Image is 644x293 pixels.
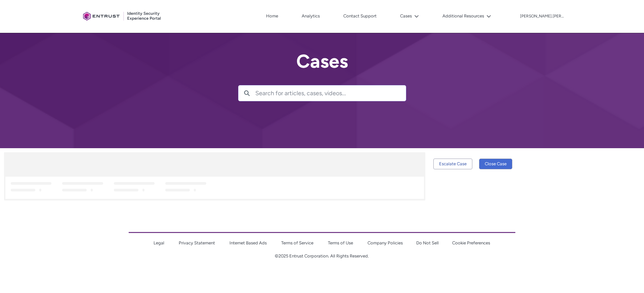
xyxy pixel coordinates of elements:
button: Escalate Case [433,159,472,169]
button: Cases [398,11,421,21]
a: Terms of Service [281,240,313,245]
button: Additional Resources [441,11,493,21]
a: Cookie Preferences [452,240,490,245]
h2: Cases [238,51,406,72]
a: Company Policies [368,240,403,245]
input: Search for articles, cases, videos... [255,85,406,101]
iframe: Qualified Messenger [524,138,644,293]
button: Close Case [479,159,512,169]
p: ©2025 Entrust Corporation. All Rights Reserved. [129,253,515,259]
a: Legal [154,240,164,245]
a: Contact Support [342,11,378,21]
button: Search [239,85,255,101]
a: Home [264,11,280,21]
a: Do Not Sell [416,240,439,245]
a: Privacy Statement [179,240,215,245]
a: Terms of Use [328,240,353,245]
p: [PERSON_NAME].[PERSON_NAME] [520,14,564,19]
a: Analytics, opens in new tab [300,11,321,21]
a: Internet Based Ads [229,240,267,245]
button: User Profile sophie.manoukian [520,12,564,19]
